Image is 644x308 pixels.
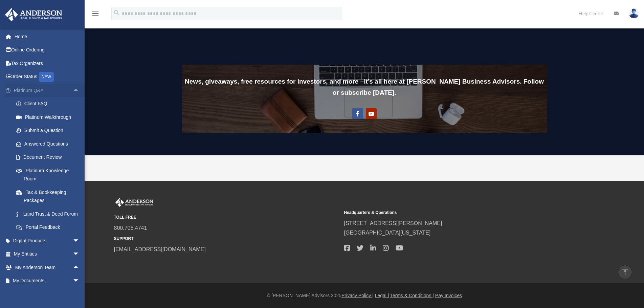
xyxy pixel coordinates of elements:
a: Online Ordering [5,43,90,57]
i: search [113,9,120,17]
a: Platinum Walkthrough [9,110,90,124]
a: Order StatusNEW [5,70,90,84]
i: menu [91,9,99,18]
a: Land Trust & Deed Forum [9,207,90,221]
img: User Pic [629,8,639,18]
a: vertical_align_top [618,265,632,279]
a: [GEOGRAPHIC_DATA][US_STATE] [344,230,431,236]
a: Pay Invoices [435,293,462,298]
a: Tax Organizers [5,57,90,70]
a: Client FAQ [9,97,90,111]
a: [STREET_ADDRESS][PERSON_NAME] [344,220,442,226]
div: NEW [39,72,54,82]
a: [EMAIL_ADDRESS][DOMAIN_NAME] [114,246,206,252]
a: Home [5,30,90,43]
a: My Documentsarrow_drop_down [5,274,90,288]
a: Digital Productsarrow_drop_down [5,234,90,247]
a: Platinum Knowledge Room [9,164,90,185]
div: © [PERSON_NAME] Advisors 2025 [85,291,644,300]
a: My Entitiesarrow_drop_down [5,247,90,261]
a: Legal | [375,293,389,298]
img: Anderson Advisors Platinum Portal [3,8,64,21]
a: Terms & Conditions | [390,293,434,298]
a: Document Review [9,151,90,164]
small: Headquarters & Operations [344,209,570,216]
span: arrow_drop_down [73,274,86,288]
i: vertical_align_top [621,268,629,276]
a: 800.706.4741 [114,225,147,231]
small: TOLL FREE [114,214,339,221]
a: My Anderson Teamarrow_drop_up [5,261,90,274]
a: Submit a Question [9,124,90,137]
small: SUPPORT [114,235,339,242]
a: Follow on Youtube [366,108,377,119]
span: arrow_drop_down [73,234,86,248]
a: Portal Feedback [9,221,90,234]
a: Answered Questions [9,137,90,151]
span: arrow_drop_down [73,247,86,261]
b: News, giveaways, free resources for investors, and more – it’s all here at [PERSON_NAME] Business... [185,78,544,96]
img: Anderson Advisors Platinum Portal [114,198,155,207]
a: Privacy Policy | [341,293,374,298]
span: arrow_drop_up [73,84,86,97]
a: menu [91,12,99,18]
a: Follow on Facebook [352,108,363,119]
a: Platinum Q&Aarrow_drop_up [5,84,90,97]
a: Tax & Bookkeeping Packages [9,185,90,207]
span: arrow_drop_up [73,261,86,274]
